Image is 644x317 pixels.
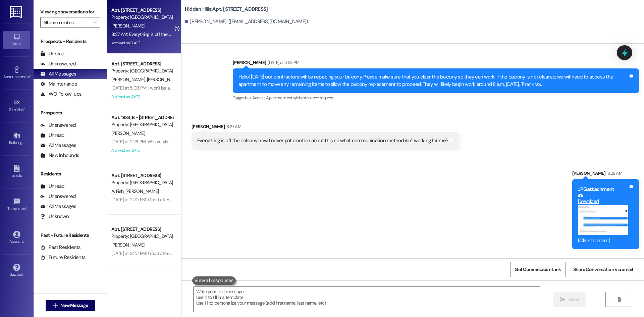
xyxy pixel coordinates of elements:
b: Hidden Hills: Apt. [STREET_ADDRESS] [185,6,268,13]
span: [PERSON_NAME] [111,242,145,248]
div: Archived on [DATE] [111,146,174,155]
a: Download [578,193,628,205]
span: New Message [60,302,88,309]
a: Leads [3,163,30,181]
button: Get Conversation Link [510,262,565,277]
div: Archived on [DATE] [111,39,174,47]
span: [PERSON_NAME] [111,23,145,29]
div: Hello! [DATE] our contractors will be replacing your balcony. Please make sure that you clear the... [238,73,628,88]
div: [PERSON_NAME]. ([EMAIL_ADDRESS][DOMAIN_NAME]) [185,18,308,25]
div: Property: [GEOGRAPHIC_DATA] [111,121,173,128]
span: • [24,106,25,111]
a: Support [3,262,30,280]
div: 8:27 AM [225,123,241,130]
div: Prospects + Residents [34,38,107,45]
div: Property: [GEOGRAPHIC_DATA] [111,14,173,21]
div: Future Residents [40,254,86,261]
span: Send [568,296,579,303]
div: Everything is off the balcony now. I never got a notice about this so what communication method i... [197,137,448,144]
div: Property: [GEOGRAPHIC_DATA] [111,67,173,74]
span: • [26,205,27,210]
span: Share Conversation via email [573,266,633,273]
div: Unread [40,183,64,190]
div: Unread [40,50,64,57]
div: Residents [34,170,107,177]
span: [PERSON_NAME] [111,130,145,136]
div: Past Residents [40,244,81,251]
div: Past + Future Residents [34,232,107,239]
div: Property: [GEOGRAPHIC_DATA] [111,233,173,240]
div: [PERSON_NAME] [192,123,459,133]
img: ResiDesk Logo [10,6,23,18]
input: All communities [43,17,90,28]
span: • [30,73,31,78]
div: Apt. [STREET_ADDRESS] [111,172,173,179]
span: [PERSON_NAME] [147,76,180,83]
div: Unanswered [40,60,76,67]
label: Viewing conversations for [40,7,100,17]
span: Get Conversation Link [515,266,561,273]
div: 8:28 AM [606,170,622,177]
div: Apt. [STREET_ADDRESS] [111,7,173,14]
div: (Click to zoom) [578,237,628,244]
div: Archived on [DATE] [111,93,174,101]
button: New Message [46,300,95,311]
div: Apt. [STREET_ADDRESS] [111,226,173,233]
i:  [93,20,97,25]
div: New Inbounds [40,152,79,159]
div: [DATE] at 4:53 PM [266,59,299,66]
div: Unread [40,132,64,139]
span: Maintenance request [296,95,334,101]
span: Apartment entry , [266,95,296,101]
span: [PERSON_NAME] [125,188,159,194]
div: Apt. 1934, B - [STREET_ADDRESS] [111,114,173,121]
div: Apt. [STREET_ADDRESS] [111,60,173,67]
i:  [560,297,565,302]
div: [DATE] at 5:03 PM: I won't be able to make it due to a medical appointment, but thank you! Hopefu... [111,85,360,91]
div: Unanswered [40,122,76,129]
div: Prospects [34,109,107,116]
div: [PERSON_NAME] [572,170,639,179]
b: JPG attachment [578,186,614,193]
div: Unknown [40,213,69,220]
div: Unanswered [40,193,76,200]
span: A. Fish [111,188,125,194]
a: Inbox [3,31,30,49]
button: Share Conversation via email [569,262,637,277]
div: Property: [GEOGRAPHIC_DATA] [111,179,173,186]
i:  [53,303,58,308]
div: WO Follow-ups [40,91,82,98]
a: Buildings [3,130,30,148]
a: Account [3,229,30,247]
a: Templates • [3,196,30,214]
button: Zoom image [578,205,628,235]
div: [PERSON_NAME] [233,59,639,68]
div: All Messages [40,203,76,210]
button: Send [553,292,586,307]
span: [PERSON_NAME] [111,76,147,83]
a: Site Visit • [3,97,30,115]
div: 8:27 AM: Everything is off the balcony now. I never got a notice about this so what communication... [111,31,358,37]
div: Maintenance [40,81,77,88]
div: All Messages [40,142,76,149]
div: [DATE] at 2:28 PM: We are glad they are excited! We will see you then! [111,139,247,145]
i:  [616,297,622,302]
span: Access , [252,95,266,101]
div: Tagged as: [233,93,639,103]
div: All Messages [40,70,76,77]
